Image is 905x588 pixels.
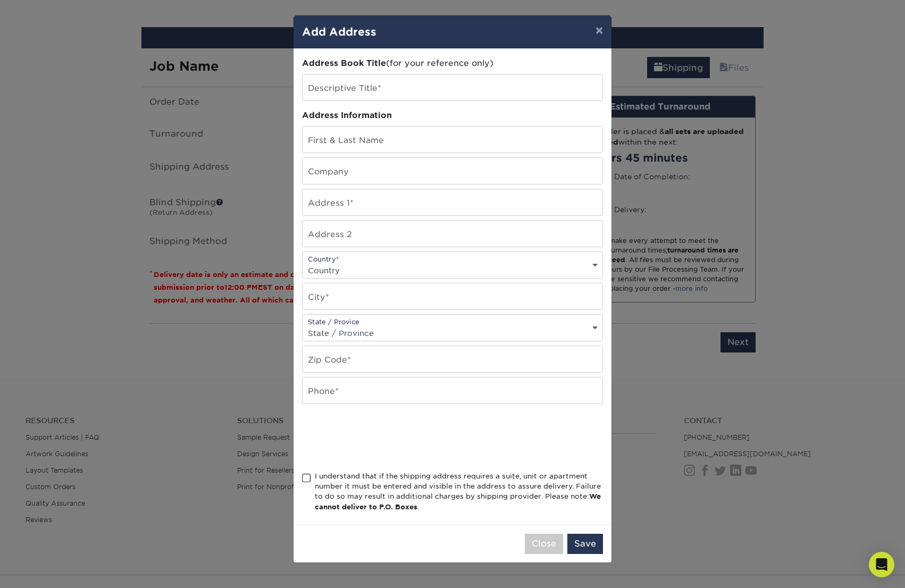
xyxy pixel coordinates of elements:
button: × [587,15,611,45]
span: Address Book Title [302,58,386,68]
div: I understand that if the shipping address requires a suite, unit or apartment number it must be e... [315,471,603,513]
div: Address Information [302,110,603,122]
div: Open Intercom Messenger [869,552,894,577]
b: We cannot deliver to P.O. Boxes [315,492,601,510]
div: (for your reference only) [302,57,603,70]
h4: Add Address [302,24,603,40]
button: Save [567,534,603,554]
iframe: reCAPTCHA [302,417,464,458]
button: Close [525,534,563,554]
